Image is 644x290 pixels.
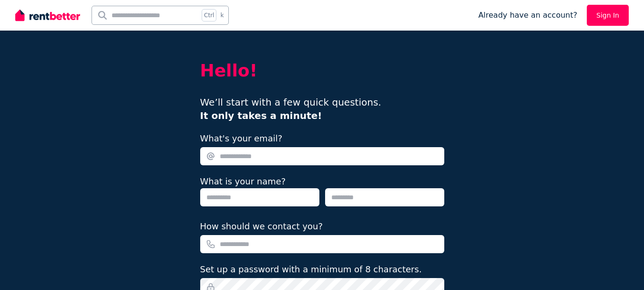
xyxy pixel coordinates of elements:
[15,8,80,22] img: RentBetter
[200,132,283,145] label: What's your email?
[478,10,577,21] span: Already have an account?
[200,176,286,186] label: What is your name?
[200,61,444,80] h2: Hello!
[587,5,629,26] a: Sign In
[220,11,224,19] span: k
[202,9,216,21] span: Ctrl
[200,263,422,276] label: Set up a password with a minimum of 8 characters.
[200,220,323,233] label: How should we contact you?
[200,97,381,121] span: We’ll start with a few quick questions.
[200,110,322,121] b: It only takes a minute!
